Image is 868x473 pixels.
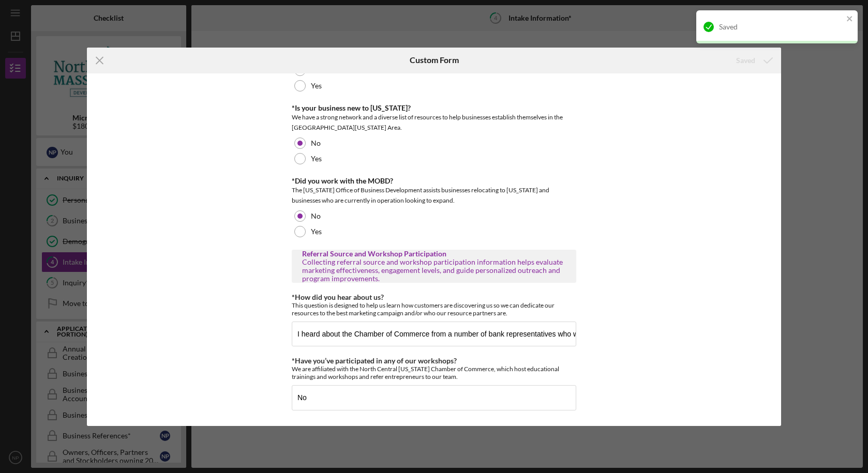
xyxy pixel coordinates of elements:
[302,258,566,283] div: Collecting referral source and workshop participation information helps evaluate marketing effect...
[292,177,576,185] div: *Did you work with the MOBD?
[846,14,854,24] button: close
[292,185,576,206] div: The [US_STATE] Office of Business Development assists businesses relocating to [US_STATE] and bus...
[311,155,322,163] label: Yes
[292,293,384,301] label: *How did you hear about us?
[311,139,321,147] label: No
[302,250,566,258] div: Referral Source and Workshop Participation
[292,104,576,112] div: *Is your business new to [US_STATE]?
[719,23,843,31] div: Saved
[410,55,459,65] h6: Custom Form
[292,301,576,317] div: This question is designed to help us learn how customers are discovering us so we can dedicate ou...
[292,365,576,380] div: We are affiliated with the North Central [US_STATE] Chamber of Commerce, which host educational t...
[311,212,321,220] label: No
[311,227,322,236] label: Yes
[311,82,322,90] label: Yes
[736,50,755,71] div: Saved
[726,50,781,71] button: Saved
[292,112,576,133] div: We have a strong network and a diverse list of resources to help businesses establish themselves ...
[292,356,457,365] label: *Have you’ve participated in any of our workshops?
